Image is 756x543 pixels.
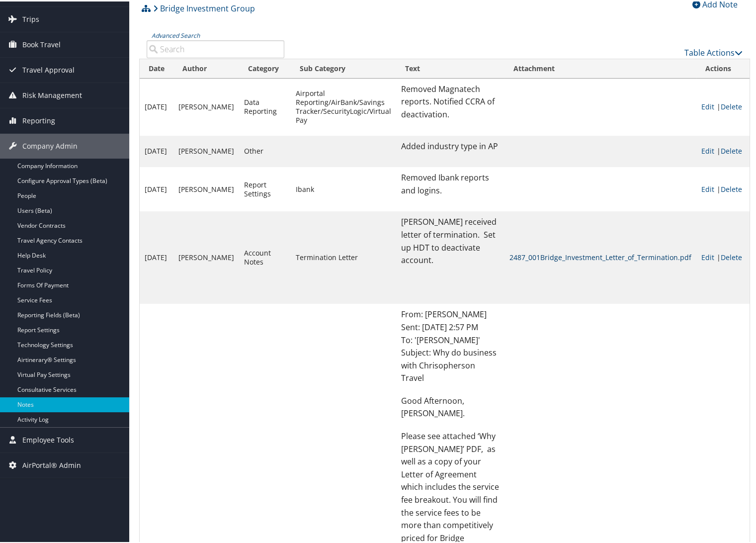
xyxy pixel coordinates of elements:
th: Attachment: activate to sort column ascending [504,58,696,77]
a: Delete [721,100,742,110]
span: Trips [22,5,39,30]
td: | [696,77,750,134]
td: Report Settings [239,166,291,210]
p: From: [PERSON_NAME] Sent: [DATE] 2:57 PM To: '[PERSON_NAME]' Subject: Why do business with Chriso... [401,307,500,383]
span: Reporting [22,107,55,132]
td: Data Reporting [239,77,291,134]
td: Airportal Reporting/AirBank/Savings Tracker/SecurityLogic/Virtual Pay [291,77,396,134]
td: Other [239,134,291,166]
a: Delete [721,251,742,261]
a: Advanced Search [152,30,200,38]
a: Delete [721,183,742,192]
span: Risk Management [22,82,82,106]
input: Advanced Search [147,39,284,57]
th: Date: activate to sort column ascending [140,58,173,77]
a: Edit [701,100,714,110]
th: Text: activate to sort column ascending [396,58,504,77]
p: Added industry type in AP [401,139,500,152]
td: | [696,166,750,210]
td: | [696,134,750,166]
a: 2487_001Bridge_Investment_Letter_of_Termination.pdf [509,251,691,261]
td: [DATE] [140,77,173,134]
td: | [696,210,750,302]
td: Termination Letter [291,210,396,302]
span: Travel Approval [22,56,75,81]
th: Actions [696,58,750,77]
td: Account Notes [239,210,291,302]
th: Category: activate to sort column ascending [239,58,291,77]
th: Sub Category: activate to sort column ascending [291,58,396,77]
p: Removed Ibank reports and logins. [401,170,500,195]
p: [PERSON_NAME] received letter of termination. Set up HDT to deactivate account. [401,214,500,265]
span: Book Travel [22,31,61,56]
a: Edit [701,183,714,192]
td: [PERSON_NAME] [173,134,239,166]
p: Removed Magnatech reports. Notified CCRA of deactivation. [401,82,500,120]
td: [PERSON_NAME] [173,210,239,302]
a: Table Actions [684,46,743,57]
span: AirPortal® Admin [22,452,81,476]
td: Ibank [291,166,396,210]
a: Edit [701,251,714,261]
td: [DATE] [140,134,173,166]
td: [PERSON_NAME] [173,77,239,134]
th: Author [173,58,239,77]
td: [DATE] [140,210,173,302]
td: [PERSON_NAME] [173,166,239,210]
td: [DATE] [140,166,173,210]
p: Good Afternoon, [PERSON_NAME]. [401,393,500,419]
span: Employee Tools [22,426,74,451]
span: Company Admin [22,132,78,157]
a: Delete [721,145,742,154]
a: Edit [701,145,714,154]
